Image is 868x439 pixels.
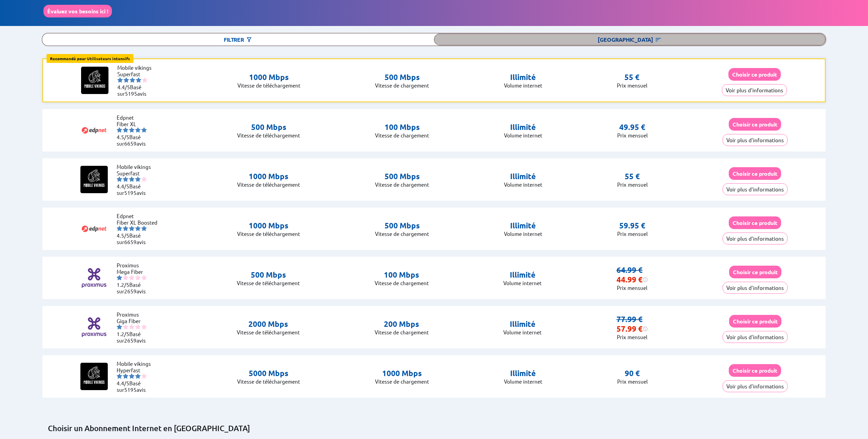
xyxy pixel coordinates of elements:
[237,221,300,230] p: 1000 Mbps
[722,87,787,93] a: Voir plus d'informations
[80,264,108,292] img: Logo of Proximus
[723,284,788,291] a: Voir plus d'informations
[375,172,429,181] p: 500 Mbps
[729,364,781,377] button: Choisir ce produit
[80,166,108,193] img: Logo of Mobile vikings
[375,221,429,230] p: 500 Mbps
[141,275,147,280] img: starnr5
[237,369,300,378] p: 5000 Mbps
[722,84,787,96] button: Voir plus d'informations
[81,67,108,94] img: Logo of Mobile vikings
[375,82,429,89] p: Vitesse de chargement
[503,329,542,335] p: Volume internet
[503,319,542,329] p: Illimité
[617,181,648,188] p: Prix mensuel
[504,369,542,378] p: Illimité
[617,132,648,138] p: Prix mensuel
[375,132,429,138] p: Vitesse de chargement
[141,324,147,330] img: starnr5
[723,331,788,343] button: Voir plus d'informations
[117,311,158,318] li: Proximus
[729,315,781,328] button: Choisir ce produit
[375,329,429,335] p: Vitesse de chargement
[124,386,137,393] span: 5195
[136,77,141,83] img: starnr4
[375,378,429,385] p: Vitesse de chargement
[117,275,122,280] img: starnr1
[117,331,129,337] span: 1.2/5
[142,77,147,83] img: starnr5
[117,183,129,189] span: 4.4/5
[504,221,542,230] p: Illimité
[375,369,429,378] p: 1000 Mbps
[117,176,122,182] img: starnr1
[375,181,429,188] p: Vitesse de chargement
[643,277,648,282] img: information
[375,122,429,132] p: 100 Mbps
[117,281,158,294] li: Basé sur avis
[237,230,300,237] p: Vitesse de télé­chargement
[504,132,542,138] p: Volume internet
[617,334,648,340] p: Prix mensuel
[504,230,542,237] p: Volume internet
[129,275,134,280] img: starnr3
[617,82,647,89] p: Prix mensuel
[237,329,300,335] p: Vitesse de télé­chargement
[117,134,158,147] li: Basé sur avis
[117,183,158,196] li: Basé sur avis
[141,373,147,379] img: starnr5
[723,235,788,242] a: Voir plus d'informations
[237,82,300,89] p: Vitesse de télé­chargement
[129,324,134,330] img: starnr3
[504,181,542,188] p: Volume internet
[624,72,639,82] p: 55 €
[504,72,542,82] p: Illimité
[617,324,648,334] div: 57.99 €
[375,230,429,237] p: Vitesse de chargement
[117,360,158,367] li: Mobile vikings
[237,181,300,188] p: Vitesse de télé­chargement
[135,324,141,330] img: starnr4
[117,163,158,170] li: Mobile vikings
[117,134,129,140] span: 4.5/5
[135,275,141,280] img: starnr4
[504,82,542,89] p: Volume internet
[117,331,158,344] li: Basé sur avis
[723,282,788,294] button: Voir plus d'informations
[504,172,542,181] p: Illimité
[237,319,300,329] p: 2000 Mbps
[124,189,137,196] span: 5195
[124,288,137,294] span: 2659
[124,239,137,245] span: 6659
[123,226,128,231] img: starnr2
[123,373,128,379] img: starnr2
[117,170,158,176] li: Superfast
[503,270,542,280] p: Illimité
[625,172,640,181] p: 55 €
[135,226,141,231] img: starnr4
[375,319,429,329] p: 200 Mbps
[728,71,781,78] a: Choisir ce produit
[237,270,300,280] p: 500 Mbps
[729,367,781,374] a: Choisir ce produit
[141,226,147,231] img: starnr5
[655,36,662,43] img: Bouton pour ouvrir la section de tri
[123,127,128,133] img: starnr2
[123,275,128,280] img: starnr2
[141,127,147,133] img: starnr5
[237,132,300,138] p: Vitesse de télé­chargement
[729,216,781,229] button: Choisir ce produit
[728,68,781,81] button: Choisir ce produit
[135,127,141,133] img: starnr4
[117,262,158,268] li: Proximus
[237,378,300,385] p: Vitesse de télé­chargement
[723,134,788,146] button: Voir plus d'informations
[723,334,788,340] a: Voir plus d'informations
[117,114,158,121] li: Edpnet
[617,378,648,385] p: Prix mensuel
[434,34,826,45] div: [GEOGRAPHIC_DATA]
[723,183,788,195] button: Voir plus d'informations
[729,219,781,226] a: Choisir ce produit
[617,275,648,284] div: 44.99 €
[117,127,122,133] img: starnr1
